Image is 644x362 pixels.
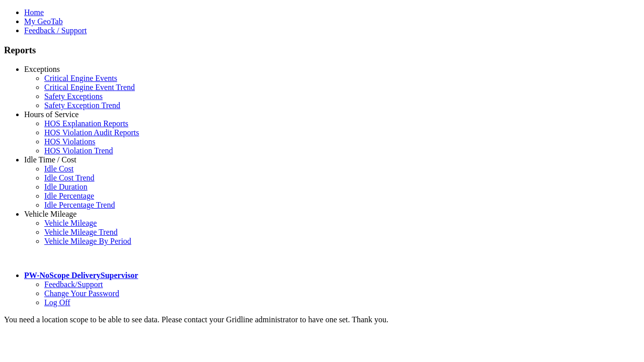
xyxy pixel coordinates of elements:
[24,17,63,26] a: My GeoTab
[24,271,138,280] a: PW-NoScope DeliverySupervisor
[44,164,73,173] a: Idle Cost
[24,26,87,35] a: Feedback / Support
[4,315,640,324] div: You need a location scope to be able to see data. Please contact your Gridline administrator to h...
[44,101,120,110] a: Safety Exception Trend
[44,289,119,298] a: Change Your Password
[24,110,78,119] a: Hours of Service
[44,228,118,236] a: Vehicle Mileage Trend
[24,8,44,17] a: Home
[24,155,76,164] a: Idle Time / Cost
[24,65,60,73] a: Exceptions
[44,183,88,191] a: Idle Duration
[44,298,70,307] a: Log Off
[44,137,95,146] a: HOS Violations
[44,83,135,92] a: Critical Engine Event Trend
[44,237,131,245] a: Vehicle Mileage By Period
[44,219,97,227] a: Vehicle Mileage
[44,92,103,101] a: Safety Exceptions
[44,173,95,182] a: Idle Cost Trend
[44,201,115,209] a: Idle Percentage Trend
[44,146,113,155] a: HOS Violation Trend
[44,128,139,137] a: HOS Violation Audit Reports
[44,192,94,200] a: Idle Percentage
[44,119,128,128] a: HOS Explanation Reports
[44,280,103,289] a: Feedback/Support
[44,74,117,82] a: Critical Engine Events
[4,45,640,56] h3: Reports
[24,210,76,218] a: Vehicle Mileage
